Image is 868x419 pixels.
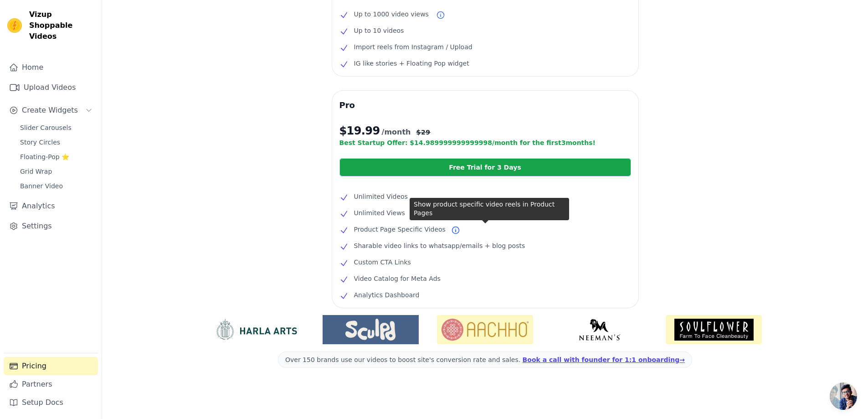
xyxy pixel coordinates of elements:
p: Best Startup Offer: $ 14.989999999999998 /month for the first 3 months! [339,138,631,147]
li: Video Catalog for Meta Ads [339,273,631,284]
img: Aachho [437,315,533,344]
span: Create Widgets [22,105,78,116]
a: Slider Carousels [15,121,98,134]
a: Book a call with founder for 1:1 onboarding [523,356,685,363]
span: Up to 1000 video views [354,9,429,20]
img: Neeman's [551,319,647,341]
span: IG like stories + Floating Pop widget [354,58,469,69]
a: Analytics [4,197,98,215]
a: Floating-Pop ⭐ [15,150,98,163]
a: Grid Wrap [15,165,98,178]
span: $ 29 [416,128,430,137]
li: Custom CTA Links [339,257,631,268]
a: Upload Videos [4,78,98,97]
span: Analytics Dashboard [354,290,420,300]
span: Grid Wrap [20,167,52,176]
img: Sculpd US [323,319,419,341]
span: Import reels from Instagram / Upload [354,41,473,52]
span: Banner Video [20,181,63,191]
img: Soulflower [666,315,762,344]
span: Slider Carousels [20,123,72,132]
span: Sharable video links to whatsapp/emails + blog posts [354,240,525,251]
a: Pricing [4,357,98,375]
a: Home [4,58,98,77]
span: Up to 10 videos [354,25,404,36]
a: Partners [4,375,98,393]
span: Product Page Specific Videos [354,224,446,235]
span: Story Circles [20,138,60,147]
span: /month [382,127,411,138]
a: Free Trial for 3 Days [339,158,631,176]
a: Open chat [830,383,857,410]
h3: Pro [339,98,631,113]
button: Create Widgets [4,101,98,119]
span: Vizup Shoppable Videos [29,9,94,42]
span: Unlimited Videos [354,191,408,202]
img: HarlaArts [208,319,304,341]
a: Story Circles [15,136,98,149]
span: $ 19.99 [339,124,380,138]
a: Settings [4,217,98,235]
a: Banner Video [15,180,98,192]
img: Vizup [7,18,22,33]
a: Setup Docs [4,393,98,412]
span: Floating-Pop ⭐ [20,152,69,161]
span: Unlimited Views [354,207,405,218]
